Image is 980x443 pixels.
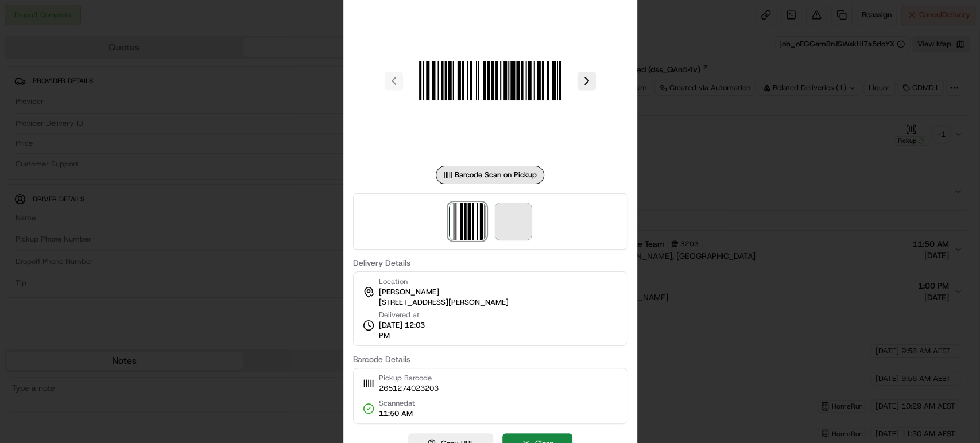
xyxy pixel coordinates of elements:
span: Location [378,277,407,287]
span: 2651274023203 [378,383,438,394]
span: Delivered at [378,310,431,320]
span: Scanned at [378,398,415,409]
span: [STREET_ADDRESS][PERSON_NAME] [378,297,508,308]
label: Delivery Details [353,259,627,267]
img: barcode_scan_on_pickup image [449,203,486,240]
div: Barcode Scan on Pickup [436,166,544,184]
span: [DATE] 12:03 PM [378,320,431,341]
span: [PERSON_NAME] [378,287,439,297]
span: Pickup Barcode [378,373,438,383]
label: Barcode Details [353,355,627,363]
span: 11:50 AM [378,409,415,419]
